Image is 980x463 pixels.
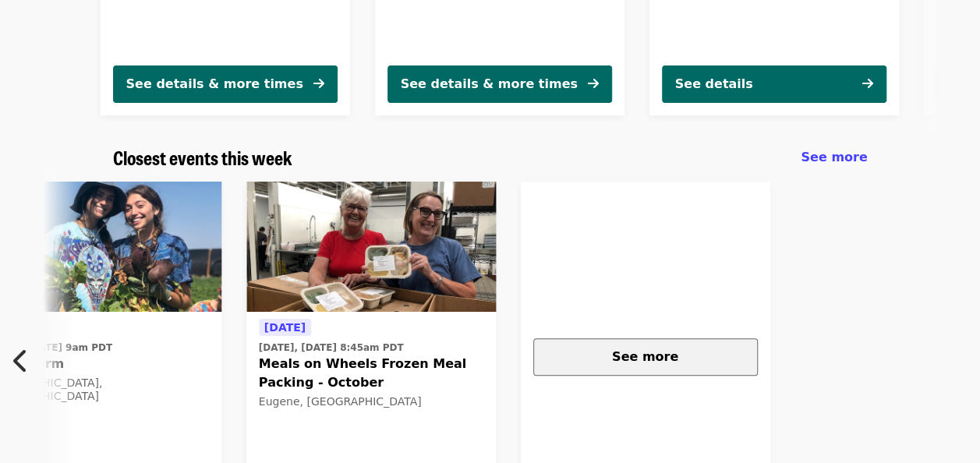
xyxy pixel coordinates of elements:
a: See more [801,148,867,167]
button: See details & more times [387,65,612,103]
i: arrow-right icon [313,76,324,91]
i: arrow-right icon [862,76,873,91]
div: Eugene, [GEOGRAPHIC_DATA] [259,395,483,408]
button: See details [662,65,886,103]
span: Meals on Wheels Frozen Meal Packing - October [259,355,483,392]
time: [DATE], [DATE] 8:45am PDT [259,341,404,355]
div: See details [675,75,753,94]
span: [DATE] [264,321,306,334]
button: See details & more times [113,65,338,103]
span: See more [612,349,678,364]
img: Meals on Wheels Frozen Meal Packing - October organized by FOOD For Lane County [246,182,496,313]
div: Closest events this week [101,147,880,169]
div: See details & more times [401,75,578,94]
div: See details & more times [126,75,303,94]
button: See more [533,338,758,376]
i: chevron-left icon [13,346,29,376]
a: Closest events this week [113,147,292,169]
span: Closest events this week [113,143,292,171]
span: See more [801,150,867,164]
i: arrow-right icon [588,76,599,91]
